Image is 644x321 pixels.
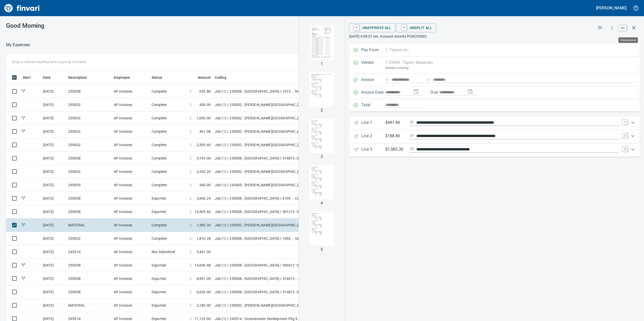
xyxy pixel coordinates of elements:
[189,156,192,161] span: $
[41,232,66,245] td: [DATE]
[623,133,628,138] a: 2
[21,90,26,93] span: Split transaction
[112,125,150,138] td: AP Invoices
[349,34,640,39] p: [DATE] 6:00:27 am. Account Activity PO#255002.
[23,74,31,81] span: Alert
[41,98,66,112] td: [DATE]
[112,178,150,192] td: AP Invoices
[112,205,150,219] td: AP Invoices
[112,112,150,125] td: AP Invoices
[112,232,150,245] td: AP Invoices
[349,143,640,157] div: Expand
[396,23,436,32] button: UUnsplit All
[189,303,192,308] span: $
[189,102,192,107] span: $
[213,125,339,138] td: Job (1) / 255002.: [PERSON_NAME][GEOGRAPHIC_DATA] Phase 2 & 3 / 550813. 01.: 8" Sewer Cleanout / ...
[215,74,233,81] span: Coding
[150,192,187,205] td: Exported
[596,5,627,11] h5: [PERSON_NAME]
[385,146,406,153] p: $1,585.30
[595,4,628,12] button: [PERSON_NAME]
[361,146,385,154] p: Line 3
[66,205,112,219] td: 255008
[41,152,66,165] td: [DATE]
[189,116,192,121] span: $
[213,259,339,272] td: Job (1) / 255008.: [GEOGRAPHIC_DATA] / 500412. 02.: 4" PVC Storm Lateral / 3: Material
[197,303,211,308] span: 2,240.00
[66,112,112,125] td: 255002
[41,299,66,312] td: [DATE]
[150,299,187,312] td: Exported
[213,112,339,125] td: Job (1) / 255002.: [PERSON_NAME][GEOGRAPHIC_DATA] Phase 2 & 3 / 600411. 02.: Water Pipe 4" SCH 40...
[349,117,640,130] div: Expand
[150,245,187,259] td: Not-Submitted
[213,232,339,245] td: Job (1) / 255008.: [GEOGRAPHIC_DATA] / 1003. .: General Requirements / 5: Other
[66,232,112,245] td: 255002
[619,25,627,31] a: esc
[213,299,339,312] td: Job (1) / 255002.: [PERSON_NAME][GEOGRAPHIC_DATA] Phase 2 & 3 / 600811. 01.: Phase 2 - 8" C900 Wa...
[594,22,606,33] button: Flag
[66,299,112,312] td: MATERIAL
[189,276,192,281] span: $
[6,42,30,48] p: My Expenses
[6,42,30,48] nav: breadcrumb
[150,232,187,245] td: Complete
[152,74,162,81] span: Status
[189,129,192,134] span: $
[191,74,211,81] span: Amount
[189,196,192,201] span: $
[321,107,323,113] p: 2
[21,130,26,133] span: Split transaction
[41,125,66,138] td: [DATE]
[361,133,385,140] p: Line 2
[150,285,187,299] td: Exported
[112,245,150,259] td: AP Invoices
[114,74,136,81] span: Employee
[66,192,112,205] td: 255008
[112,259,150,272] td: AP Invoices
[68,74,94,81] span: Description
[112,165,150,178] td: AP Invoices
[23,74,37,81] span: Alert
[66,138,112,152] td: 255002
[150,272,187,285] td: Exported
[349,23,395,32] button: UUnapprove All
[197,276,211,281] span: 8,951.00
[150,125,187,138] td: Complete
[150,138,187,152] td: Complete
[305,119,339,153] img: Page 3
[197,289,211,295] span: 6,626.00
[150,85,187,98] td: Complete
[400,23,432,32] span: Unsplit All
[21,223,26,227] span: Split transaction
[623,146,628,151] a: 3
[114,74,130,81] span: Employee
[41,178,66,192] td: [DATE]
[66,245,112,259] td: 245514
[198,74,211,81] span: Amount
[21,116,26,120] span: Split transaction
[189,89,192,94] span: $
[150,112,187,125] td: Complete
[41,165,66,178] td: [DATE]
[6,22,166,29] h3: Good Morning
[66,165,112,178] td: 255002
[197,116,211,121] span: 1,090.00
[189,142,192,147] span: $
[66,272,112,285] td: 255008
[349,130,640,143] div: Expand
[199,89,211,94] span: 653.80
[41,259,66,272] td: [DATE]
[213,98,339,112] td: Job (1) / 255002.: [PERSON_NAME][GEOGRAPHIC_DATA] Phase 2 & 3 / 500812. 04.: Storm Pipe 8" CPP - ...
[353,23,391,32] span: Unapprove All
[150,219,187,232] td: Complete
[112,272,150,285] td: AP Invoices
[152,74,169,81] span: Status
[213,285,339,299] td: Job (1) / 255008.: [GEOGRAPHIC_DATA] / 514813. 02.: Storm 48" Type 1 Storm Manhole / 3: Material
[189,209,192,214] span: $
[41,112,66,125] td: [DATE]
[112,192,150,205] td: AP Invoices
[112,98,150,112] td: AP Invoices
[41,138,66,152] td: [DATE]
[189,182,192,188] span: $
